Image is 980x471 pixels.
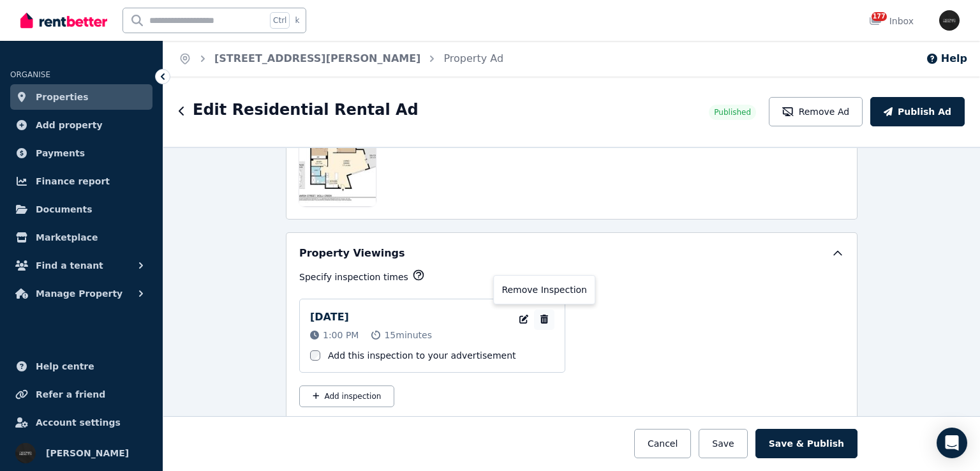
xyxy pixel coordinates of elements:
[36,230,98,245] span: Marketplace
[10,112,152,138] a: Add property
[10,197,152,222] a: Documents
[299,271,408,283] p: Specify inspection times
[699,429,747,458] button: Save
[10,281,152,306] button: Manage Property
[295,15,299,26] span: k
[323,329,359,341] span: 1:00 PM
[270,12,290,29] span: Ctrl
[870,97,965,126] button: Publish Ad
[10,140,152,166] a: Payments
[926,51,967,66] button: Help
[299,385,394,407] button: Add inspection
[193,100,419,120] h1: Edit Residential Rental Ad
[769,97,863,126] button: Remove Ad
[10,253,152,278] button: Find a tenant
[384,329,432,341] span: 15 minutes
[634,429,691,458] button: Cancel
[214,52,420,64] a: [STREET_ADDRESS][PERSON_NAME]
[872,12,887,21] span: 177
[20,11,107,30] img: RentBetter
[10,84,152,110] a: Properties
[36,202,93,217] span: Documents
[36,174,110,189] span: Finance report
[714,107,751,117] span: Published
[15,443,36,463] img: Tim Troy
[36,89,89,105] span: Properties
[163,41,519,77] nav: Breadcrumb
[10,410,152,435] a: Account settings
[46,445,129,461] span: [PERSON_NAME]
[36,359,94,374] span: Help centre
[36,146,85,161] span: Payments
[328,349,516,362] label: Add this inspection to your advertisement
[10,168,152,194] a: Finance report
[937,428,967,458] div: Open Intercom Messenger
[939,10,960,31] img: Tim Troy
[299,246,405,261] h5: Property Viewings
[10,225,152,250] a: Marketplace
[36,258,103,273] span: Find a tenant
[310,310,349,325] p: [DATE]
[443,52,503,64] a: Property Ad
[36,415,121,430] span: Account settings
[10,70,50,79] span: ORGANISE
[755,429,857,458] button: Save & Publish
[36,286,122,301] span: Manage Property
[36,387,105,402] span: Refer a friend
[869,15,914,27] div: Inbox
[10,382,152,407] a: Refer a friend
[10,354,152,379] a: Help centre
[36,117,103,133] span: Add property
[493,275,595,304] div: Remove Inspection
